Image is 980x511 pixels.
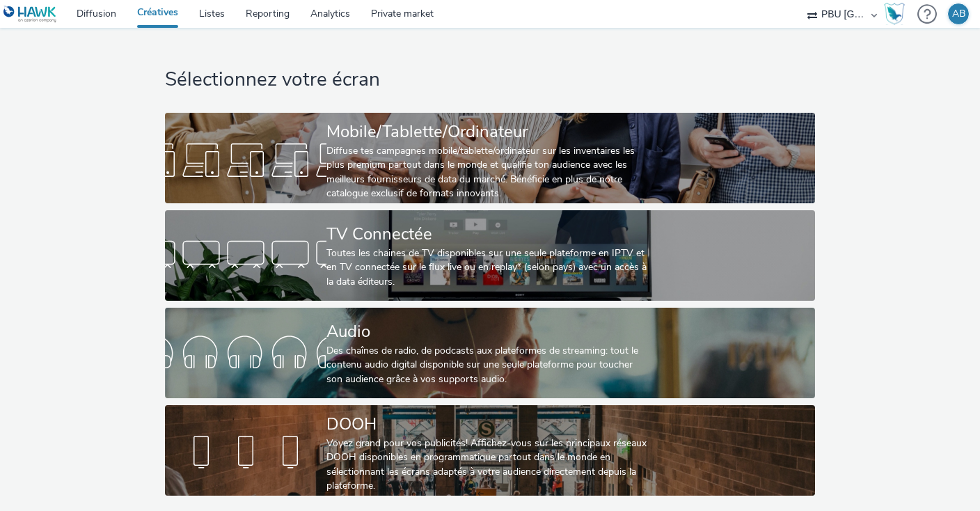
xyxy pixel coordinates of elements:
[165,67,815,93] h1: Sélectionnez votre écran
[326,437,649,494] div: Voyez grand pour vos publicités! Affichez-vous sur les principaux réseaux DOOH disponibles en pro...
[165,113,815,203] a: Mobile/Tablette/OrdinateurDiffuse tes campagnes mobile/tablette/ordinateur sur les inventaires le...
[952,3,965,24] div: AB
[326,412,649,437] div: DOOH
[165,308,815,398] a: AudioDes chaînes de radio, de podcasts aux plateformes de streaming: tout le contenu audio digita...
[326,120,649,144] div: Mobile/Tablette/Ordinateur
[326,344,649,386] div: Des chaînes de radio, de podcasts aux plateformes de streaming: tout le contenu audio digital dis...
[326,320,649,344] div: Audio
[326,246,649,289] div: Toutes les chaines de TV disponibles sur une seule plateforme en IPTV et en TV connectée sur le f...
[326,144,649,201] div: Diffuse tes campagnes mobile/tablette/ordinateur sur les inventaires les plus premium partout dan...
[165,210,815,301] a: TV ConnectéeToutes les chaines de TV disponibles sur une seule plateforme en IPTV et en TV connec...
[3,6,57,23] img: undefined Logo
[165,405,815,496] a: DOOHVoyez grand pour vos publicités! Affichez-vous sur les principaux réseaux DOOH disponibles en...
[884,3,910,25] a: Hawk Academy
[884,3,905,25] img: Hawk Academy
[326,222,649,246] div: TV Connectée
